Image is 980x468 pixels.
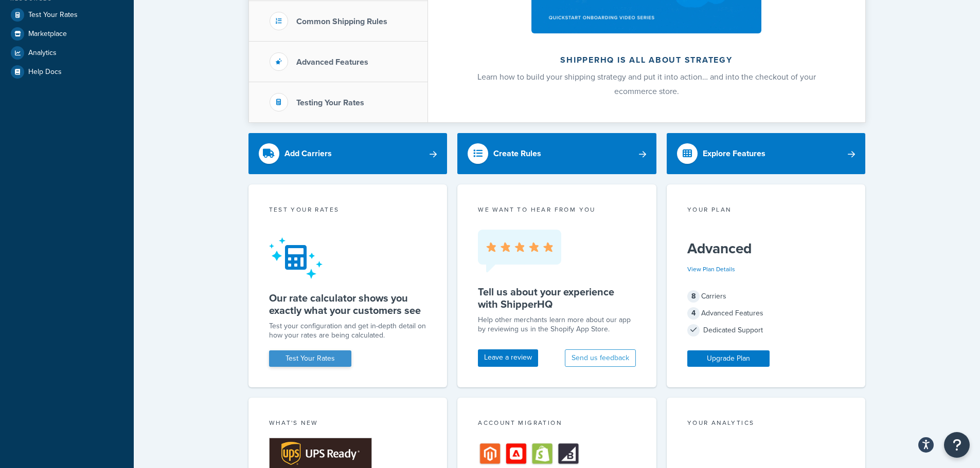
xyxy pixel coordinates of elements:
[478,205,636,214] p: we want to hear from you
[478,286,636,310] h5: Tell us about your experience with ShipperHQ
[8,44,126,62] a: Analytics
[667,133,866,174] a: Explore Features
[944,432,970,458] button: Open Resource Center
[565,349,636,367] button: Send us feedback
[296,98,364,107] h3: Testing Your Rates
[687,306,845,321] div: Advanced Features
[296,17,387,26] h3: Common Shipping Rules
[457,133,656,174] a: Create Rules
[455,55,838,65] h2: ShipperHQ is all about strategy
[8,63,126,81] a: Help Docs
[687,418,845,430] div: Your Analytics
[269,292,427,316] h5: Our rate calculator shows you exactly what your customers see
[269,205,427,217] div: Test your rates
[28,49,57,58] span: Analytics
[687,323,845,338] div: Dedicated Support
[687,350,770,367] a: Upgrade Plan
[687,240,845,257] h5: Advanced
[269,322,427,340] div: Test your configuration and get in-depth detail on how your rates are being calculated.
[8,25,126,43] a: Marketplace
[296,58,368,67] h3: Advanced Features
[28,11,78,20] span: Test Your Rates
[687,290,700,303] span: 8
[284,146,332,161] div: Add Carriers
[248,133,448,174] a: Add Carriers
[478,315,636,334] p: Help other merchants learn more about our app by reviewing us in the Shopify App Store.
[269,350,351,367] a: Test Your Rates
[687,265,735,274] a: View Plan Details
[478,349,538,367] a: Leave a review
[478,418,636,430] div: Account Migration
[8,6,126,24] a: Test Your Rates
[28,68,62,77] span: Help Docs
[703,146,765,161] div: Explore Features
[687,307,700,320] span: 4
[687,289,845,304] div: Carriers
[493,146,541,161] div: Create Rules
[687,205,845,217] div: Your Plan
[269,418,427,430] div: What's New
[477,71,816,97] span: Learn how to build your shipping strategy and put it into action… and into the checkout of your e...
[28,30,67,39] span: Marketplace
